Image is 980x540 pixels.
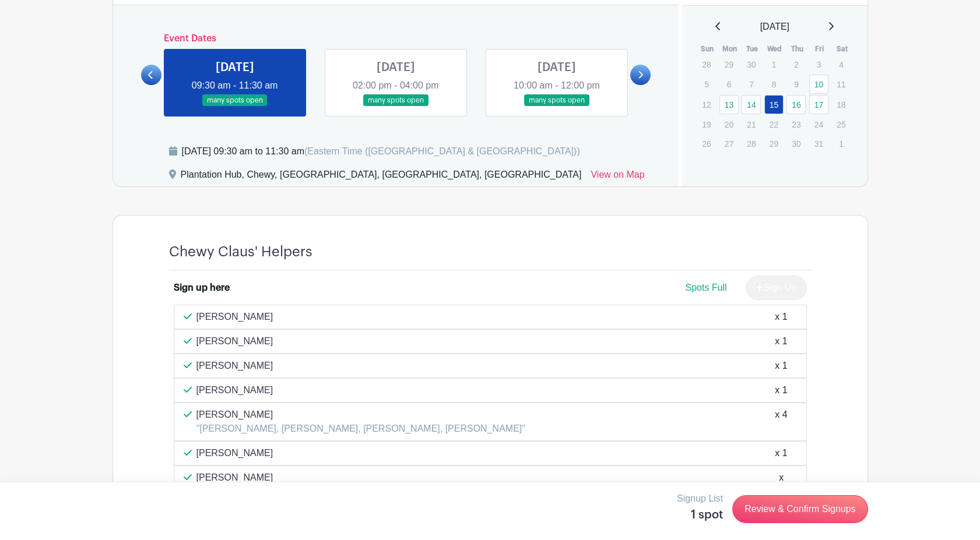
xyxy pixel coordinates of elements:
[764,43,786,55] th: Wed
[779,471,787,513] div: x 3
[809,135,828,153] p: 31
[196,446,273,460] p: [PERSON_NAME]
[196,408,525,422] p: [PERSON_NAME]
[775,310,787,324] div: x 1
[697,135,716,153] p: 26
[831,55,851,73] p: 4
[786,135,806,153] p: 30
[742,135,761,153] p: 28
[719,43,742,55] th: Mon
[786,43,809,55] th: Thu
[809,95,828,114] a: 17
[181,168,582,186] div: Plantation Hub, Chewy, [GEOGRAPHIC_DATA], [GEOGRAPHIC_DATA], [GEOGRAPHIC_DATA]
[831,115,851,133] p: 25
[196,359,273,373] p: [PERSON_NAME]
[719,115,739,133] p: 20
[742,95,761,114] a: 14
[304,146,580,156] span: (Eastern Time ([GEOGRAPHIC_DATA] & [GEOGRAPHIC_DATA]))
[775,383,787,397] div: x 1
[196,334,273,348] p: [PERSON_NAME]
[786,115,806,133] p: 23
[764,75,784,93] p: 8
[677,508,723,522] h5: 1 spot
[831,96,851,114] p: 18
[831,43,853,55] th: Sat
[685,283,726,292] span: Spots Full
[831,135,851,153] p: 1
[196,422,525,436] p: "[PERSON_NAME], [PERSON_NAME], [PERSON_NAME], [PERSON_NAME]"
[677,492,723,506] p: Signup List
[719,55,739,73] p: 29
[786,55,806,73] p: 2
[696,43,719,55] th: Sun
[196,383,273,397] p: [PERSON_NAME]
[831,75,851,93] p: 11
[196,471,779,485] p: [PERSON_NAME]
[775,359,787,373] div: x 1
[809,55,828,73] p: 3
[764,55,784,73] p: 1
[809,75,828,94] a: 10
[742,75,761,93] p: 7
[697,96,716,114] p: 12
[732,495,867,523] a: Review & Confirm Signups
[775,408,787,436] div: x 4
[697,115,716,133] p: 19
[697,55,716,73] p: 28
[741,43,764,55] th: Tue
[719,75,739,93] p: 6
[742,115,761,133] p: 21
[809,43,831,55] th: Fri
[764,135,784,153] p: 29
[196,310,273,324] p: [PERSON_NAME]
[697,75,716,93] p: 5
[786,95,806,114] a: 16
[775,446,787,460] div: x 1
[760,20,789,34] span: [DATE]
[742,55,761,73] p: 30
[786,75,806,93] p: 9
[809,115,828,133] p: 24
[591,168,644,186] a: View on Map
[182,144,580,158] div: [DATE] 09:30 am to 11:30 am
[174,281,230,295] div: Sign up here
[764,95,784,114] a: 15
[161,33,631,44] h6: Event Dates
[764,115,784,133] p: 22
[719,135,739,153] p: 27
[719,95,739,114] a: 13
[169,243,312,260] h4: Chewy Claus' Helpers
[775,334,787,348] div: x 1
